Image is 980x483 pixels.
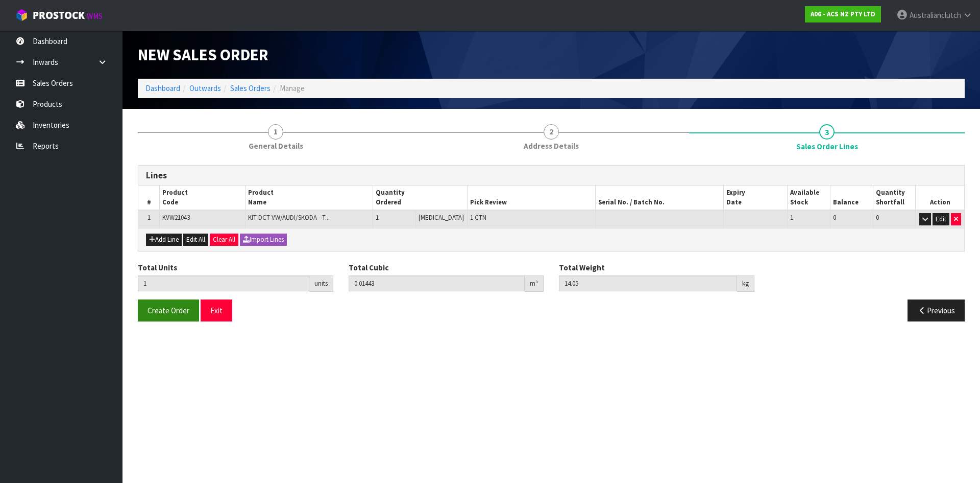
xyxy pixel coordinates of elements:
[189,83,221,93] a: Outwards
[796,141,858,152] span: Sales Order Lines
[737,275,754,292] div: kg
[524,141,579,151] span: Address Details
[240,234,287,246] button: Import Lines
[819,124,835,140] span: 3
[349,262,388,273] label: Total Cubic
[148,213,151,222] span: 1
[183,234,208,246] button: Edit All
[138,300,199,321] button: Create Order
[162,213,190,222] span: KVW21043
[830,186,873,210] th: Balance
[876,213,879,222] span: 0
[138,186,160,210] th: #
[268,124,283,140] span: 1
[468,186,596,210] th: Pick Review
[210,234,238,246] button: Clear All
[230,83,271,93] a: Sales Orders
[933,213,949,225] button: Edit
[145,83,180,93] a: Dashboard
[138,262,177,273] label: Total Units
[470,213,486,222] span: 1 CTN
[419,213,464,222] span: [MEDICAL_DATA]
[724,186,788,210] th: Expiry Date
[138,275,309,291] input: Total Units
[309,275,333,292] div: units
[33,9,85,22] span: ProStock
[146,234,182,246] button: Add Line
[280,83,305,93] span: Manage
[138,157,965,330] span: Sales Order Lines
[811,10,875,18] strong: A06 - ACS NZ PTY LTD
[790,213,793,222] span: 1
[788,186,830,210] th: Available Stock
[138,44,268,65] span: New Sales Order
[248,213,330,222] span: KIT DCT VW/AUDI/SKODA - T...
[544,124,559,140] span: 2
[373,186,468,210] th: Quantity Ordered
[15,9,28,21] img: cube-alt.png
[833,213,836,222] span: 0
[160,186,245,210] th: Product Code
[873,186,916,210] th: Quantity Shortfall
[87,11,103,21] small: WMS
[910,10,961,20] span: Australianclutch
[148,306,189,315] span: Create Order
[916,186,964,210] th: Action
[559,262,605,273] label: Total Weight
[596,186,724,210] th: Serial No. / Batch No.
[525,275,544,292] div: m³
[908,300,965,321] button: Previous
[146,171,957,180] h3: Lines
[349,275,525,291] input: Total Cubic
[249,141,303,151] span: General Details
[559,275,737,291] input: Total Weight
[201,300,232,321] button: Exit
[245,186,373,210] th: Product Name
[376,213,379,222] span: 1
